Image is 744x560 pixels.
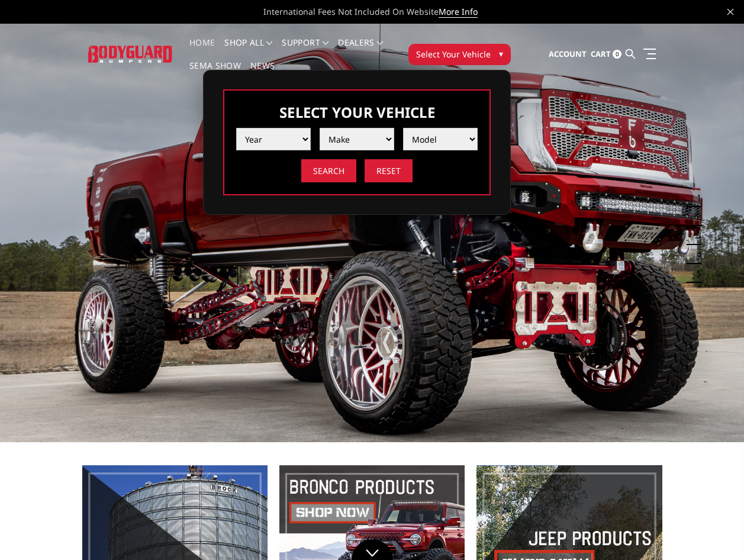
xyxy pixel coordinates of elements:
[549,49,587,59] span: Account
[236,128,311,150] select: Please select the value from list.
[690,226,701,245] button: 3 of 5
[690,188,701,207] button: 1 of 5
[250,62,275,85] a: News
[408,44,511,65] button: Select Your Vehicle
[301,159,356,182] input: Search
[236,102,478,122] h3: Select Your Vehicle
[690,207,701,226] button: 2 of 5
[224,38,272,62] a: shop all
[685,503,744,560] iframe: Chat Widget
[189,38,215,62] a: Home
[499,47,503,60] span: ▾
[613,50,621,59] span: 0
[591,38,621,70] a: Cart 0
[549,38,587,70] a: Account
[416,48,491,60] span: Select Your Vehicle
[365,159,413,182] input: Reset
[88,46,173,62] img: BODYGUARD BUMPERS
[439,6,478,18] a: More Info
[690,245,701,264] button: 4 of 5
[189,62,241,85] a: SEMA Show
[282,38,328,62] a: Support
[591,49,611,59] span: Cart
[320,128,394,150] select: Please select the value from list.
[690,264,701,283] button: 5 of 5
[338,38,383,62] a: Dealers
